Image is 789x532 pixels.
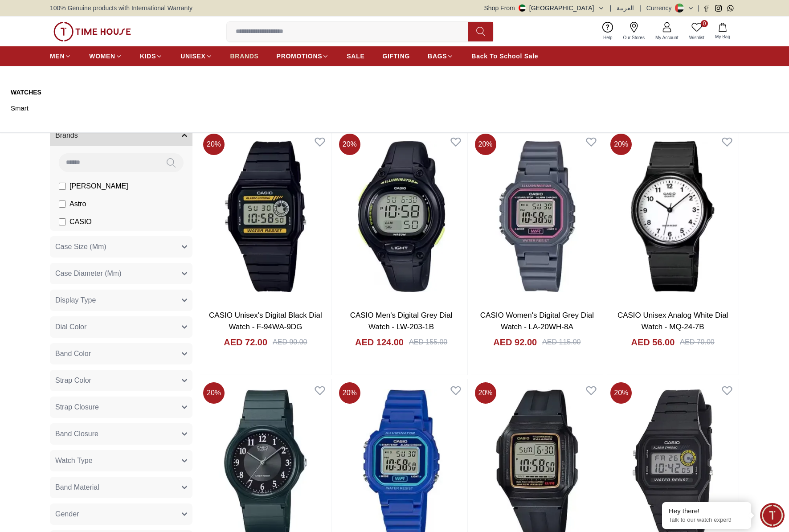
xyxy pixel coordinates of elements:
span: Astro [69,199,86,209]
button: Case Diameter (Mm) [50,263,192,284]
button: Brands [50,125,192,146]
a: CASIO Unisex's Digital Black Dial Watch - F-94WA-9DG [209,311,322,331]
span: [PERSON_NAME] [69,181,128,192]
a: Instagram [715,5,722,12]
span: 20 % [610,134,632,155]
h4: AED 92.00 [493,336,537,348]
button: Strap Closure [50,397,192,418]
a: Smart [11,102,111,115]
button: Band Material [50,477,192,498]
button: Watch Type [50,450,192,471]
span: Strap Color [55,375,91,386]
span: 20 % [203,382,225,404]
span: CASIO [69,217,92,227]
span: Back To School Sale [471,52,538,61]
button: Band Color [50,343,192,364]
span: UNISEX [180,52,205,61]
a: Back To School Sale [471,48,538,64]
img: United Arab Emirates [519,4,526,12]
span: MEN [50,52,65,61]
img: CASIO Unisex Analog White Dial Watch - MQ-24-7B [607,130,739,303]
a: PROMOTIONS [277,48,329,64]
a: MEN [50,48,71,64]
img: CASIO Unisex's Digital Black Dial Watch - F-94WA-9DG [200,130,331,303]
span: Display Type [55,295,96,306]
h4: AED 72.00 [224,336,267,348]
span: Dial Color [55,322,86,332]
span: 20 % [339,134,360,155]
span: Wishlist [686,34,708,41]
h4: AED 124.00 [355,336,404,348]
a: Our Stores [618,20,650,43]
button: Band Closure [50,423,192,445]
img: CASIO Men's Digital Grey Dial Watch - LW-203-1B [335,130,467,303]
div: AED 115.00 [542,337,581,348]
button: Strap Color [50,370,192,391]
span: 20 % [475,134,496,155]
span: WOMEN [89,52,115,61]
span: My Bag [711,33,734,40]
div: AED 155.00 [409,337,447,348]
button: Shop From[GEOGRAPHIC_DATA] [484,4,605,12]
a: 0Wishlist [684,20,710,43]
span: PROMOTIONS [277,52,323,61]
span: SALE [347,52,364,61]
a: Whatsapp [727,5,734,12]
input: [PERSON_NAME] [59,183,66,190]
div: Chat Widget [760,503,785,528]
button: Gender [50,503,192,525]
a: KIDS [140,48,163,64]
div: AED 90.00 [273,337,307,348]
span: Strap Closure [55,402,99,413]
span: Gender [55,509,79,520]
a: CASIO Men's Digital Grey Dial Watch - LW-203-1B [350,311,453,331]
span: | [698,4,699,12]
a: Facebook [703,5,710,12]
span: Our Stores [620,34,648,41]
span: Band Closure [55,429,98,439]
span: 0 [701,20,708,27]
h4: AED 56.00 [631,336,675,348]
span: | [610,4,612,12]
span: BRANDS [230,52,259,61]
a: BAGS [428,48,454,64]
span: 20 % [339,382,360,404]
a: GIFTING [382,48,410,64]
span: 20 % [610,382,632,404]
span: BAGS [428,52,447,61]
span: 20 % [475,382,496,404]
div: AED 70.00 [680,337,714,348]
input: Astro [59,201,66,208]
span: My Account [652,34,682,41]
button: العربية [617,4,634,12]
a: BRANDS [230,48,259,64]
span: Help [600,34,616,41]
span: Brands [55,130,78,141]
a: Watches [11,88,111,97]
img: CASIO Women's Digital Grey Dial Watch - LA-20WH-8A [471,130,603,303]
p: Talk to our watch expert! [669,516,744,524]
a: UNISEX [180,48,212,64]
span: 100% Genuine products with International Warranty [50,4,192,12]
button: Display Type [50,290,192,311]
span: 20 % [203,134,225,155]
img: ... [53,22,131,41]
a: SALE [347,48,364,64]
span: Band Color [55,348,91,359]
span: Case Diameter (Mm) [55,268,121,279]
button: Dial Color [50,316,192,338]
a: CASIO Unisex Analog White Dial Watch - MQ-24-7B [617,311,728,331]
input: CASIO [59,218,66,225]
a: CASIO Women's Digital Grey Dial Watch - LA-20WH-8A [480,311,594,331]
button: Case Size (Mm) [50,236,192,258]
span: GIFTING [382,52,410,61]
div: Hey there! [669,507,744,516]
button: My Bag [710,21,736,42]
span: KIDS [140,52,156,61]
span: | [639,4,641,12]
